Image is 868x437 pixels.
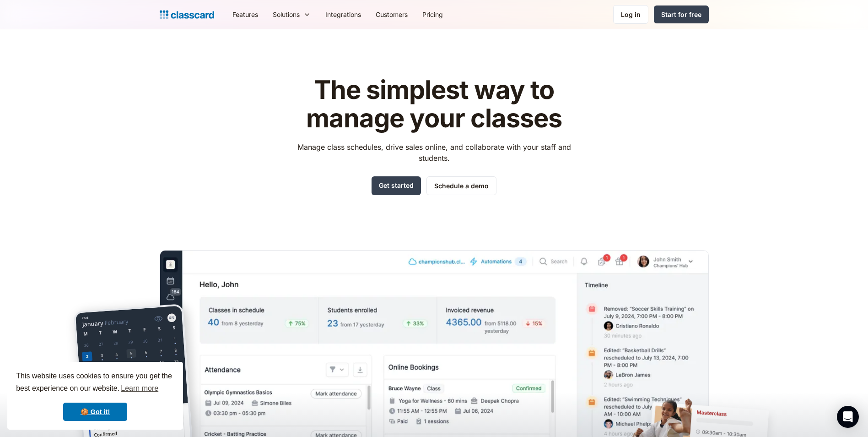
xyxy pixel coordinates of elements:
[63,403,127,421] a: dismiss cookie message
[160,8,214,21] a: home
[289,76,579,132] h1: The simplest way to manage your classes
[16,371,174,395] span: This website uses cookies to ensure you get the best experience on our website.
[7,362,183,430] div: cookieconsent
[654,5,709,23] a: Start for free
[368,4,415,25] a: Customers
[265,4,318,25] div: Solutions
[119,382,160,395] a: learn more about cookies
[621,10,641,19] div: Log in
[225,4,265,25] a: Features
[289,142,579,164] p: Manage class schedules, drive sales online, and collaborate with your staff and students.
[372,176,421,195] a: Get started
[318,4,368,25] a: Integrations
[661,10,701,19] div: Start for free
[273,10,300,19] div: Solutions
[426,176,496,195] a: Schedule a demo
[415,4,450,25] a: Pricing
[613,5,648,24] a: Log in
[837,406,859,428] div: Open Intercom Messenger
